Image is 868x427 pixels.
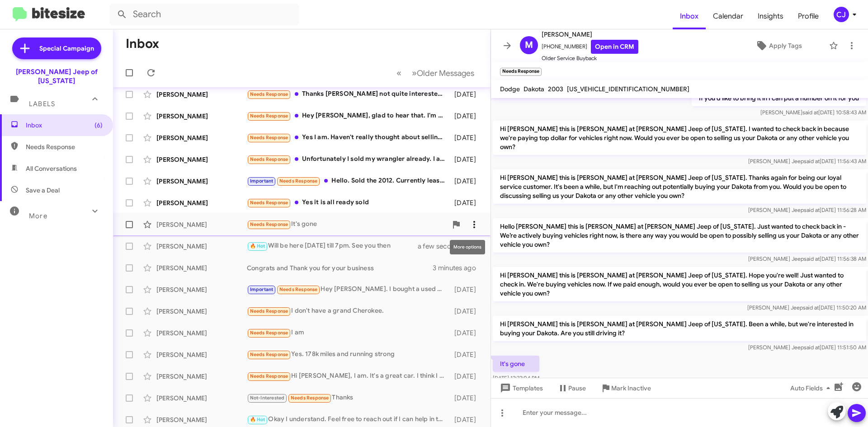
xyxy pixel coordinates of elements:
[247,132,450,143] div: Yes I am. Haven't really thought about selling it. It's paid off and built just about how I want ...
[250,113,288,119] span: Needs Response
[450,372,483,381] div: [DATE]
[748,344,866,351] span: [PERSON_NAME] Jeep [DATE] 11:51:50 AM
[250,178,274,184] span: Important
[247,176,450,186] div: Hello. Sold the 2012. Currently leasing a 2024 Jeep willy hybrid. Not my cup of tea. Would take m...
[26,164,77,173] span: All Conversations
[156,242,247,251] div: [PERSON_NAME]
[706,3,750,29] a: Calendar
[250,373,288,379] span: Needs Response
[392,64,480,82] nav: Page navigation example
[250,221,288,227] span: Needs Response
[156,198,247,207] div: [PERSON_NAME]
[247,284,450,295] div: Hey [PERSON_NAME]. I bought a used 2021 jeep back in November. Nit really looking to upgrade at t...
[692,90,866,106] p: If you'd like to bring it in I can put a number on it for you
[247,371,450,381] div: Hi [PERSON_NAME], I am. It's a great car. I think I really want to keep it, but I suppose I'd be ...
[247,349,450,360] div: Yes. 178k miles and running strong
[834,7,849,22] div: CJ
[611,380,651,396] span: Mark Inactive
[591,40,638,54] a: Open in CRM
[450,90,483,99] div: [DATE]
[247,154,450,164] div: Unfortunately I sold my wrangler already. I am interested in purchasing another wrangler however ...
[491,380,550,396] button: Templates
[493,316,866,341] p: Hi [PERSON_NAME] this is [PERSON_NAME] at [PERSON_NAME] Jeep of [US_STATE]. Been a while, but we'...
[804,158,820,164] span: said at
[26,121,103,130] span: Inbox
[493,356,539,372] p: It's gone
[250,330,288,336] span: Needs Response
[542,40,638,54] span: [PHONE_NUMBER]
[803,304,819,311] span: said at
[500,68,542,76] small: Needs Response
[542,54,638,63] span: Older Service Buyback
[748,206,866,213] span: [PERSON_NAME] Jeep [DATE] 11:56:28 AM
[412,67,417,79] span: »
[525,38,533,52] span: M
[406,64,480,82] button: Next
[391,64,407,82] button: Previous
[804,206,820,213] span: said at
[247,306,450,316] div: I don't have a grand Cherokee.
[247,414,450,425] div: Okay I understand. Feel free to reach out if I can help in the future!👍
[29,100,55,108] span: Labels
[493,218,866,253] p: Hello [PERSON_NAME] this is [PERSON_NAME] at [PERSON_NAME] Jeep of [US_STATE]. Just wanted to che...
[247,111,450,121] div: Hey [PERSON_NAME], glad to hear that. I'm good tho, challenger is still runnin good, thanx tho.. ...
[250,135,288,141] span: Needs Response
[247,328,450,338] div: I am
[548,85,563,93] span: 2003
[433,263,483,272] div: 3 minutes ago
[747,304,866,311] span: [PERSON_NAME] Jeep [DATE] 11:50:20 AM
[748,158,866,164] span: [PERSON_NAME] Jeep [DATE] 11:56:43 AM
[790,380,834,396] span: Auto Fields
[450,155,483,164] div: [DATE]
[94,121,103,130] span: (6)
[450,240,485,254] div: More options
[429,242,483,251] div: a few seconds ago
[450,112,483,121] div: [DATE]
[748,255,866,262] span: [PERSON_NAME] Jeep [DATE] 11:56:38 AM
[500,85,520,93] span: Dodge
[247,197,450,208] div: Yes it is all ready sold
[783,380,841,396] button: Auto Fields
[250,395,285,401] span: Not-Interested
[12,38,101,59] a: Special Campaign
[250,200,288,206] span: Needs Response
[567,85,689,93] span: [US_VEHICLE_IDENTIFICATION_NUMBER]
[450,350,483,359] div: [DATE]
[156,112,247,121] div: [PERSON_NAME]
[156,263,247,272] div: [PERSON_NAME]
[279,178,318,184] span: Needs Response
[396,67,401,79] span: «
[156,133,247,142] div: [PERSON_NAME]
[804,255,820,262] span: said at
[250,308,288,314] span: Needs Response
[250,352,288,357] span: Needs Response
[769,38,802,54] span: Apply Tags
[450,285,483,294] div: [DATE]
[29,212,47,220] span: More
[250,156,288,162] span: Needs Response
[593,380,658,396] button: Mark Inactive
[247,393,450,403] div: Thanks
[156,350,247,359] div: [PERSON_NAME]
[760,109,866,116] span: [PERSON_NAME] [DATE] 10:58:43 AM
[450,307,483,316] div: [DATE]
[126,37,159,51] h1: Inbox
[550,380,593,396] button: Pause
[417,68,474,78] span: Older Messages
[250,417,265,422] span: 🔥 Hot
[542,29,638,40] span: [PERSON_NAME]
[156,220,247,229] div: [PERSON_NAME]
[26,186,60,195] span: Save a Deal
[493,267,866,301] p: Hi [PERSON_NAME] this is [PERSON_NAME] at [PERSON_NAME] Jeep of [US_STATE]. Hope you're well! Jus...
[450,177,483,186] div: [DATE]
[802,109,818,116] span: said at
[498,380,543,396] span: Templates
[109,4,299,25] input: Search
[791,3,826,29] a: Profile
[493,169,866,204] p: Hi [PERSON_NAME] this is [PERSON_NAME] at [PERSON_NAME] Jeep of [US_STATE]. Thanks again for bein...
[568,380,586,396] span: Pause
[450,198,483,207] div: [DATE]
[750,3,791,29] a: Insights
